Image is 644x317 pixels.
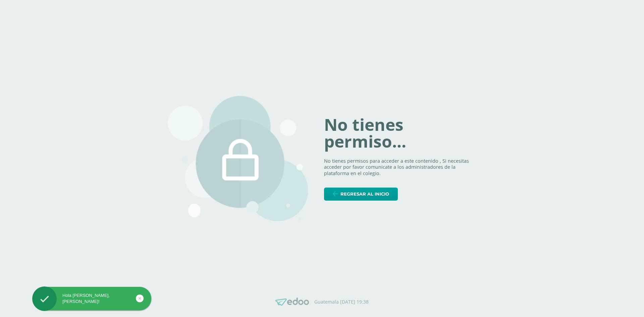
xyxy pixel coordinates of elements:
[324,158,476,177] p: No tienes permisos para acceder a este contenido , Si necesitas acceder por favor comunicate a lo...
[324,116,476,150] h1: No tienes permiso...
[32,293,151,305] div: Hola [PERSON_NAME], [PERSON_NAME]!
[168,96,308,221] img: 403.png
[324,188,398,201] a: Regresar al inicio
[314,299,369,305] p: Guatemala [DATE] 19:38
[340,188,389,200] span: Regresar al inicio
[275,298,309,306] img: Edoo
